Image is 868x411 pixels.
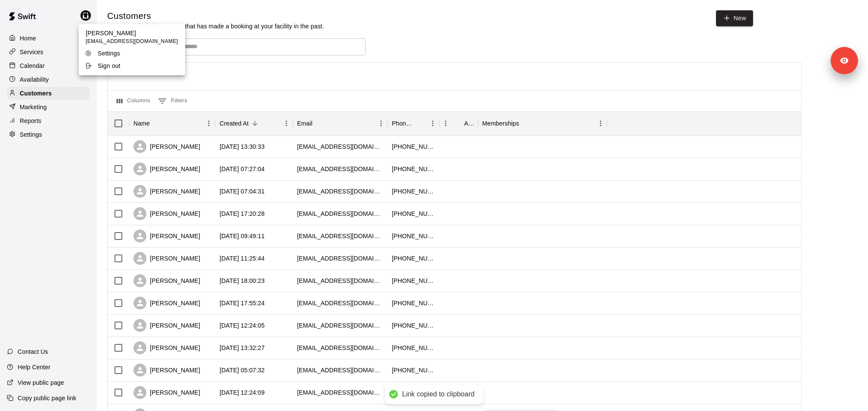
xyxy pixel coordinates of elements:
[86,29,178,37] p: [PERSON_NAME]
[79,47,185,59] a: Settings
[98,61,121,70] p: Sign out
[86,37,178,46] span: [EMAIL_ADDRESS][DOMAIN_NAME]
[98,49,120,58] p: Settings
[402,390,474,399] div: Link copied to clipboard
